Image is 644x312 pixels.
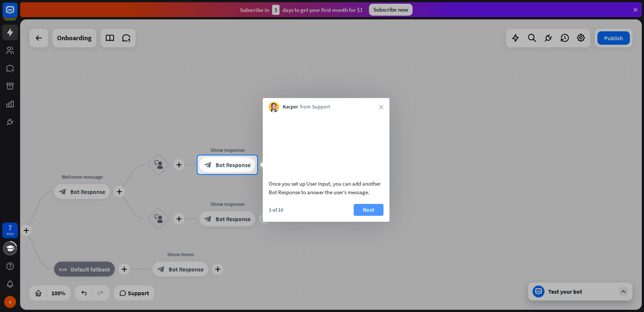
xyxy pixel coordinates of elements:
button: Open LiveChat chat widget [6,3,28,25]
span: from Support [300,103,330,111]
span: Kacper [283,103,298,111]
div: Once you set up User Input, you can add another Bot Response to answer the user’s message. [269,179,383,196]
span: Bot Response [215,161,250,168]
button: Next [354,204,383,216]
i: close [379,105,383,109]
i: block_bot_response [204,161,212,168]
div: 3 of 10 [269,207,283,213]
